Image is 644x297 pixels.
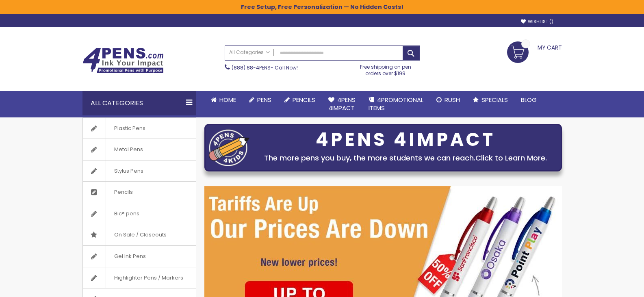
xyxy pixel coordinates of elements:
span: Pens [257,95,271,104]
span: 4Pens 4impact [328,95,356,112]
span: Pencils [293,95,315,104]
a: 4PROMOTIONALITEMS [362,91,430,117]
span: - Call Now! [232,64,298,71]
a: Highlighter Pens / Markers [83,267,196,288]
a: On Sale / Closeouts [83,224,196,245]
a: Pens [243,91,278,109]
span: Stylus Pens [106,160,152,182]
div: The more pens you buy, the more students we can reach. [254,152,557,164]
span: Blog [521,95,537,104]
a: All Categories [225,46,274,59]
a: 4Pens4impact [322,91,362,117]
a: Stylus Pens [83,160,196,182]
span: Pencils [106,182,141,203]
img: four_pen_logo.png [209,129,249,166]
a: Pencils [83,182,196,203]
a: Wishlist [521,19,553,25]
a: Specials [466,91,514,109]
a: (888) 88-4PENS [232,64,271,71]
div: All Categories [82,91,196,115]
a: Rush [430,91,466,109]
span: Metal Pens [106,139,151,160]
span: Bic® pens [106,203,147,224]
a: Bic® pens [83,203,196,224]
div: Free shipping on pen orders over $199 [351,61,420,77]
a: Home [204,91,243,109]
a: Click to Learn More. [475,153,547,163]
a: Metal Pens [83,139,196,160]
span: All Categories [229,49,270,56]
span: Home [219,95,236,104]
span: Specials [481,95,508,104]
img: 4Pens Custom Pens and Promotional Products [82,48,164,74]
span: Highlighter Pens / Markers [106,267,191,288]
span: Rush [445,95,460,104]
span: 4PROMOTIONAL ITEMS [369,95,423,112]
div: 4PENS 4IMPACT [254,131,557,148]
a: Gel Ink Pens [83,246,196,267]
span: Plastic Pens [106,118,154,139]
a: Pencils [278,91,322,109]
a: Plastic Pens [83,118,196,139]
a: Blog [514,91,543,109]
span: On Sale / Closeouts [106,224,175,245]
span: Gel Ink Pens [106,246,154,267]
